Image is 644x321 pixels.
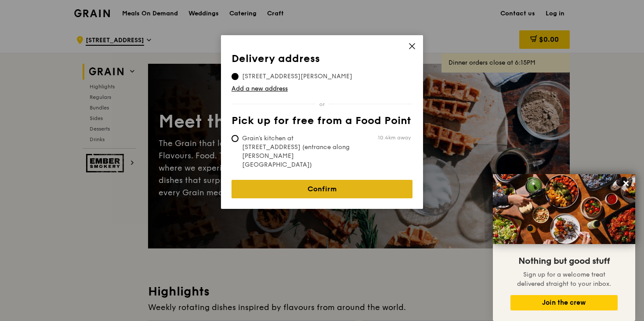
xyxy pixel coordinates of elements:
[510,295,618,310] button: Join the crew
[378,134,411,141] span: 10.4km away
[232,135,239,142] input: Grain's kitchen at [STREET_ADDRESS] (entrance along [PERSON_NAME][GEOGRAPHIC_DATA])10.4km away
[232,115,412,131] th: Pick up for free from a Food Point
[619,176,633,190] button: Close
[232,72,363,81] span: [STREET_ADDRESS][PERSON_NAME]
[232,84,412,93] a: Add a new address
[232,53,412,69] th: Delivery address
[517,271,611,288] span: Sign up for a welcome treat delivered straight to your inbox.
[232,134,362,169] span: Grain's kitchen at [STREET_ADDRESS] (entrance along [PERSON_NAME][GEOGRAPHIC_DATA])
[518,256,610,266] span: Nothing but good stuff
[493,174,635,244] img: DSC07876-Edit02-Large.jpeg
[232,180,412,198] a: Confirm
[232,73,239,80] input: [STREET_ADDRESS][PERSON_NAME]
